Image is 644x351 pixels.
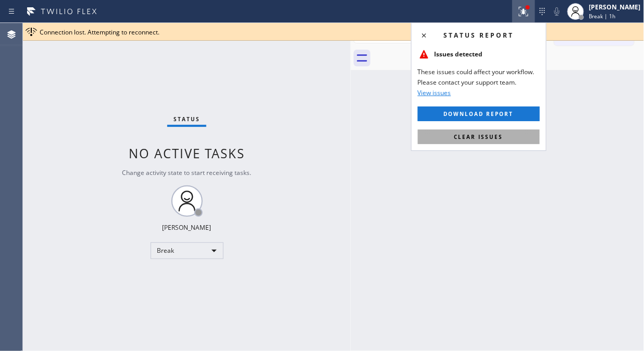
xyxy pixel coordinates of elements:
[40,28,159,37] span: Connection lost. Attempting to reconnect.
[122,168,252,177] span: Change activity state to start receiving tasks.
[129,145,245,162] span: No active tasks
[163,223,212,232] div: [PERSON_NAME]
[550,4,564,19] button: Mute
[174,115,200,123] span: Status
[151,242,224,259] div: Break
[589,3,641,11] div: [PERSON_NAME]
[589,13,616,20] span: Break | 1h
